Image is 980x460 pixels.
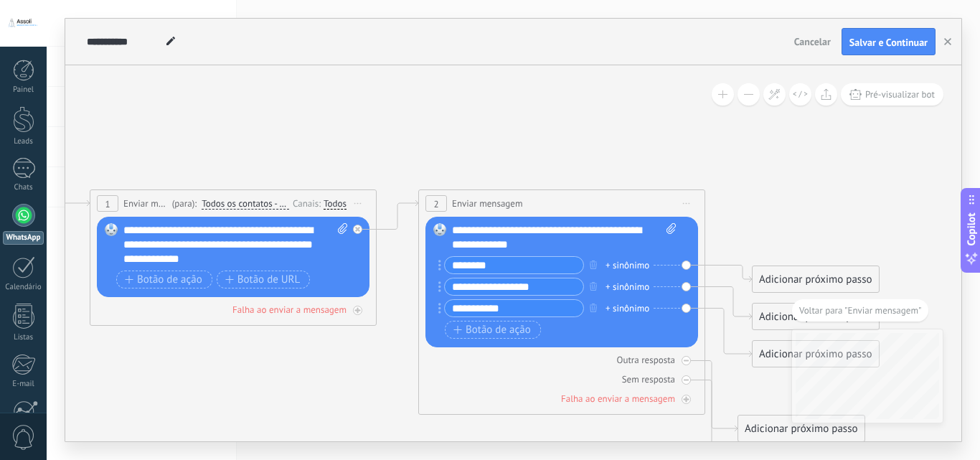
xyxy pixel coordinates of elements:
[453,324,531,336] span: Botão de ação
[792,299,928,321] button: Voltar para "Enviar mensagem"
[788,31,837,52] button: Cancelar
[3,137,44,146] div: Leads
[606,301,649,316] div: + sinônimo
[799,304,921,316] span: Voltar para "Enviar mensagem"
[324,198,347,210] div: Todos
[445,321,541,339] button: Botão de ação
[105,198,110,210] span: 1
[753,268,879,291] div: Adicionar próximo passo
[452,197,523,210] span: Enviar mensagem
[3,380,44,389] div: E-mail
[561,393,675,405] div: Falha ao enviar a mensagem
[202,198,289,210] span: Todos os contatos - canais selecionados
[622,373,675,385] div: Sem resposta
[3,283,44,292] div: Calendário
[3,333,44,342] div: Listas
[433,198,438,210] span: 2
[3,231,44,245] div: WhatsApp
[794,35,831,48] span: Cancelar
[606,258,649,273] div: + sinônimo
[293,197,324,210] div: Canais:
[865,88,935,100] span: Pré-visualizar bot
[172,197,197,210] span: (para):
[964,212,979,245] span: Copilot
[606,280,649,294] div: + sinônimo
[849,37,928,47] span: Salvar e Continuar
[225,274,301,286] span: Botão de URL
[753,342,879,366] div: Adicionar próximo passo
[116,271,212,288] button: Botão de ação
[232,304,347,316] div: Falha ao enviar a mensagem
[125,274,202,286] span: Botão de ação
[841,83,943,105] button: Pré-visualizar bot
[753,305,879,329] div: Adicionar próximo passo
[123,197,169,210] span: Enviar mensagem
[617,354,675,366] div: Outra resposta
[3,85,44,95] div: Painel
[217,271,311,288] button: Botão de URL
[738,417,864,441] div: Adicionar próximo passo
[3,183,44,192] div: Chats
[842,28,936,55] button: Salvar e Continuar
